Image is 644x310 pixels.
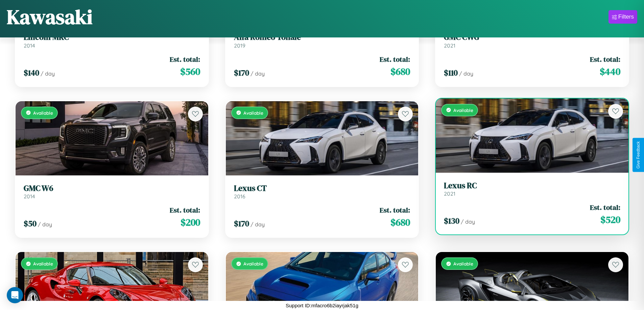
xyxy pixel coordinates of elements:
span: $ 200 [181,216,200,229]
h1: Kawasaki [7,3,93,31]
span: Est. total: [170,54,200,64]
span: Available [33,110,53,116]
span: $ 140 [24,67,39,78]
div: Give Feedback [636,141,641,169]
span: 2021 [444,190,455,197]
span: Est. total: [590,54,620,64]
span: Est. total: [380,205,410,215]
a: Alfa Romeo Tonale2019 [234,32,410,49]
span: / day [461,218,475,225]
h3: Lexus CT [234,184,410,193]
h3: GMC W6 [24,184,200,193]
div: Open Intercom Messenger [7,287,23,303]
span: $ 680 [390,65,410,78]
span: $ 130 [444,215,459,226]
span: Est. total: [590,202,620,212]
span: $ 110 [444,67,458,78]
span: 2016 [234,193,245,200]
a: Lexus RC2021 [444,181,620,197]
span: 2019 [234,42,245,49]
span: Est. total: [380,54,410,64]
span: 2021 [444,42,455,49]
span: / day [459,70,473,77]
span: Available [243,110,263,116]
span: / day [38,221,52,228]
span: $ 520 [600,213,620,226]
h3: Alfa Romeo Tonale [234,32,410,42]
span: $ 170 [234,218,249,229]
span: Available [243,261,263,266]
span: $ 680 [390,216,410,229]
span: $ 560 [180,65,200,78]
span: Available [453,107,473,113]
a: Lincoln MKC2014 [24,32,200,49]
h3: GMC CWG [444,32,620,42]
a: GMC W62014 [24,184,200,200]
button: Filters [609,10,637,24]
div: Filters [618,13,634,20]
h3: Lexus RC [444,181,620,191]
span: $ 440 [600,65,620,78]
h3: Lincoln MKC [24,32,200,42]
span: $ 170 [234,67,249,78]
span: / day [251,70,265,77]
span: / day [251,221,265,228]
span: 2014 [24,193,35,200]
span: 2014 [24,42,35,49]
span: Est. total: [170,205,200,215]
a: GMC CWG2021 [444,32,620,49]
span: Available [33,261,53,266]
a: Lexus CT2016 [234,184,410,200]
span: Available [453,261,473,266]
p: Support ID: mfacro6b2iayrjak51g [286,301,358,310]
span: / day [41,70,55,77]
span: $ 50 [24,218,37,229]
